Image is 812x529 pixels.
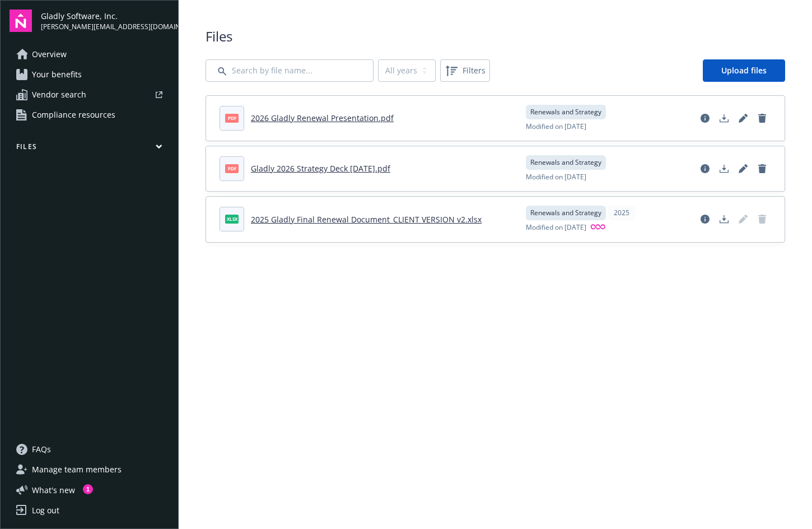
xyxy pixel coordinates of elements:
a: View file details [696,109,714,127]
a: Download document [715,109,733,127]
a: View file details [696,160,714,178]
a: Edit document [734,109,752,127]
button: Files [10,142,169,156]
span: What ' s new [32,484,75,496]
a: Overview [10,45,169,63]
span: FAQs [32,440,51,458]
div: 1 [83,484,93,494]
span: Filters [463,64,486,76]
a: Edit document [734,160,752,178]
a: 2025 Gladly Final Renewal Document_CLIENT VERSION v2.xlsx [251,214,482,225]
a: Manage team members [10,461,169,479]
span: xlsx [225,215,239,223]
span: Renewals and Strategy [530,157,601,168]
a: View file details [696,210,714,228]
span: pdf [225,114,239,122]
a: Compliance resources [10,106,169,124]
span: Modified on [DATE] [526,222,586,233]
a: Download document [715,160,733,178]
span: pdf [225,164,239,173]
button: Filters [440,59,490,82]
span: Filters [442,62,488,80]
button: What's new1 [10,484,93,496]
span: Modified on [DATE] [526,122,586,132]
span: Compliance resources [32,106,115,124]
a: FAQs [10,440,169,458]
input: Search by file name... [206,59,374,82]
span: Renewals and Strategy [530,107,601,117]
span: Edit document [734,210,752,228]
img: navigator-logo.svg [10,10,32,32]
span: Modified on [DATE] [526,172,586,182]
a: Vendor search [10,86,169,104]
span: Manage team members [32,461,122,479]
div: 2025 [608,206,635,220]
span: Gladly Software, Inc. [41,10,169,22]
span: [PERSON_NAME][EMAIL_ADDRESS][DOMAIN_NAME] [41,22,169,32]
span: Upload files [721,65,767,76]
span: Delete document [753,210,771,228]
a: Download document [715,210,733,228]
a: 2026 Gladly Renewal Presentation.pdf [251,113,394,123]
div: Log out [32,502,59,519]
span: Files [206,27,785,46]
a: Upload files [703,59,785,82]
a: Delete document [753,109,771,127]
button: Gladly Software, Inc.[PERSON_NAME][EMAIL_ADDRESS][DOMAIN_NAME] [41,10,169,32]
span: Your benefits [32,66,82,83]
a: Your benefits [10,66,169,83]
a: Gladly 2026 Strategy Deck [DATE].pdf [251,163,390,174]
span: Renewals and Strategy [530,208,601,218]
a: Delete document [753,160,771,178]
span: Overview [32,45,67,63]
span: Vendor search [32,86,86,104]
